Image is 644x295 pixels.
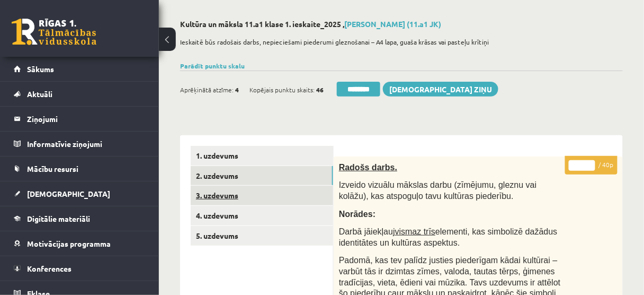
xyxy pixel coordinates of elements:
[191,166,333,186] a: 2. uzdevums
[27,189,110,198] span: [DEMOGRAPHIC_DATA]
[191,146,333,166] a: 1. uzdevums
[14,157,146,181] a: Mācību resursi
[14,57,146,81] a: Sākums
[191,186,333,205] a: 3. uzdevums
[11,11,267,22] body: Bagātinātā teksta redaktors, wiswyg-editor-user-answer-47433900967520
[395,227,435,236] u: vismaz trīs
[180,62,245,70] a: Parādīt punktu skalu
[180,82,234,98] span: Aprēķinātā atzīme:
[27,107,146,131] legend: Ziņojumi
[12,19,96,45] a: Rīgas 1. Tālmācības vidusskola
[235,82,239,98] span: 4
[11,11,266,48] body: Bagātinātā teksta redaktors, wiswyg-editor-47433896255660-1760451924-985
[27,239,111,248] span: Motivācijas programma
[191,226,333,246] a: 5. uzdevums
[14,231,146,256] a: Motivācijas programma
[180,37,618,47] p: Ieskaitē būs radošais darbs, nepieciešami piederumi gleznošanai – A4 lapa, guaša krāsas vai paste...
[383,82,498,97] a: [DEMOGRAPHIC_DATA] ziņu
[27,132,146,156] legend: Informatīvie ziņojumi
[27,89,52,99] span: Aktuāli
[27,164,78,173] span: Mācību resursi
[27,214,90,223] span: Digitālie materiāli
[339,227,558,247] span: Darbā jāiekļauj elementi, kas simbolizē dažādus identitātes un kultūras aspektus.
[27,64,54,74] span: Sākums
[339,210,375,219] span: Norādes:
[14,107,146,131] a: Ziņojumi
[14,181,146,206] a: [DEMOGRAPHIC_DATA]
[344,19,441,29] a: [PERSON_NAME] (11.a1 JK)
[339,163,397,172] span: Radošs darbs.
[14,132,146,156] a: Informatīvie ziņojumi
[249,82,315,98] span: Kopējais punktu skaits:
[191,206,333,225] a: 4. uzdevums
[316,82,324,98] span: 46
[14,256,146,281] a: Konferences
[180,20,623,29] h2: Kultūra un māksla 11.a1 klase 1. ieskaite_2025 ,
[339,180,537,201] span: Izveido vizuālu mākslas darbu (zīmējumu, gleznu vai kolāžu), kas atspoguļo tavu kultūras piederību.
[14,206,146,231] a: Digitālie materiāli
[565,156,618,175] p: / 40p
[14,82,146,106] a: Aktuāli
[27,264,71,273] span: Konferences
